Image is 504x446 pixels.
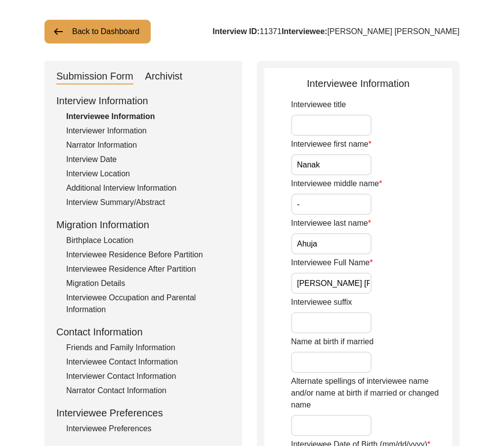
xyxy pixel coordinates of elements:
[66,356,230,368] div: Interviewee Contact Information
[66,235,230,246] div: Birthplace Location
[66,182,230,194] div: Additional Interview Information
[291,138,372,150] label: Interviewee first name
[66,154,230,165] div: Interview Date
[56,69,133,84] div: Submission Form
[66,342,230,354] div: Friends and Family Information
[212,27,259,36] b: Interview ID:
[56,93,230,108] div: Interview Information
[291,296,352,308] label: Interviewee suffix
[66,168,230,180] div: Interview Location
[44,20,151,43] button: Back to Dashboard
[212,26,460,38] div: 11371 [PERSON_NAME] [PERSON_NAME]
[66,139,230,151] div: Narrator Information
[282,27,327,36] b: Interviewee:
[291,178,382,190] label: Interviewee middle name
[66,249,230,261] div: Interviewee Residence Before Partition
[66,423,230,435] div: Interviewee Preferences
[291,375,452,411] label: Alternate spellings of interviewee name and/or name at birth if married or changed name
[66,385,230,397] div: Narrator Contact Information
[291,99,346,111] label: Interviewee title
[56,217,230,232] div: Migration Information
[264,76,452,91] div: Interviewee Information
[66,197,230,208] div: Interview Summary/Abstract
[66,125,230,137] div: Interviewer Information
[291,217,371,229] label: Interviewee last name
[52,26,64,38] img: arrow-left.png
[66,263,230,275] div: Interviewee Residence After Partition
[66,292,230,316] div: Interviewee Occupation and Parental Information
[66,278,230,289] div: Migration Details
[66,370,230,382] div: Interviewer Contact Information
[56,324,230,339] div: Contact Information
[66,111,230,122] div: Interviewee Information
[291,336,374,348] label: Name at birth if married
[145,69,183,84] div: Archivist
[291,257,373,269] label: Interviewee Full Name
[56,405,230,420] div: Interviewee Preferences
